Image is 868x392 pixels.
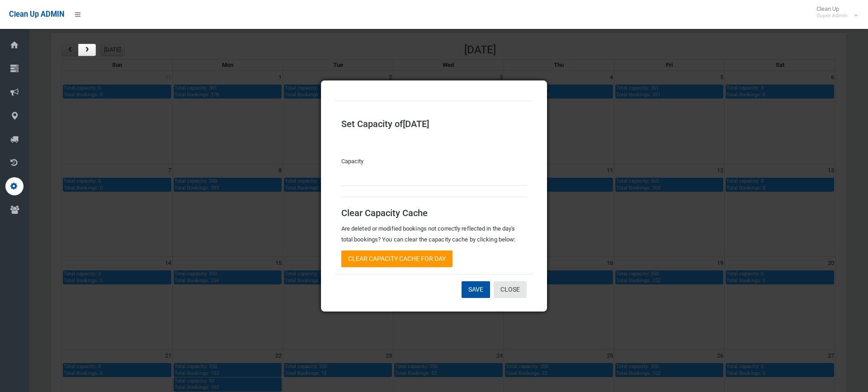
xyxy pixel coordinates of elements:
[812,5,857,19] span: Clean Up
[403,118,429,129] span: [DATE]
[341,250,453,267] a: Clear Capacity Cache for Day
[341,208,527,218] h3: Clear Capacity Cache
[341,223,527,245] p: Are deleted or modified bookings not correctly reflected in the day's total bookings? You can cle...
[9,10,64,19] span: Clean Up ADMIN
[816,12,848,19] small: Super Admin
[494,281,527,298] a: Close
[341,156,363,167] label: Capacity
[341,119,527,129] h3: Set Capacity of
[462,281,490,298] button: Save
